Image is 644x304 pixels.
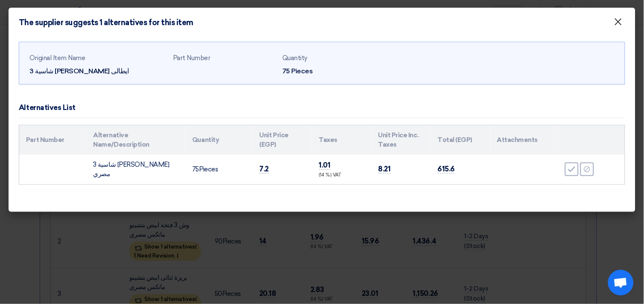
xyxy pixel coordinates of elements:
[185,125,253,155] th: Quantity
[312,125,372,155] th: Taxes
[431,125,490,155] th: Total (EGP)
[253,125,312,155] th: Unit Price (EGP)
[29,53,166,63] div: Original Item Name
[372,125,431,155] th: Unit Price Inc. Taxes
[260,165,269,174] span: 7.2
[19,125,87,155] th: Part Number
[173,53,275,63] div: Part Number
[87,155,186,184] td: شاسية 3 [PERSON_NAME] مصري
[378,165,391,174] span: 8.21
[319,172,365,179] div: (14 %) VAT
[438,165,455,174] span: 615.6
[282,66,385,76] div: 75 Pieces
[614,15,623,32] span: ×
[282,53,385,63] div: Quantity
[192,165,199,173] span: 75
[490,125,558,155] th: Attachments
[608,270,634,295] div: Open chat
[19,102,76,113] div: Alternatives List
[19,18,193,27] h4: The supplier suggests 1 alternatives for this item
[29,66,166,76] div: شاسية 3 [PERSON_NAME] ايطالى
[87,125,186,155] th: Alternative Name/Description
[319,161,331,170] span: 1.01
[185,155,253,184] td: Pieces
[607,14,629,31] button: Close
